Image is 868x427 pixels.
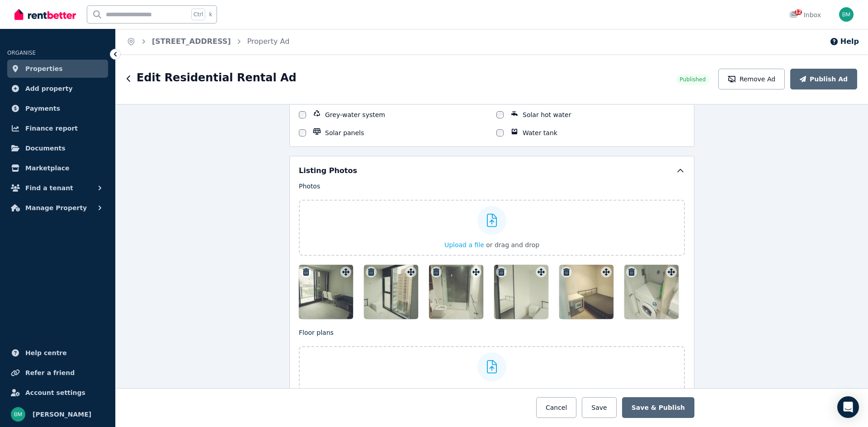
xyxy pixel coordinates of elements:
button: Save & Publish [622,397,694,418]
span: Add property [25,83,73,94]
button: Save [582,397,616,418]
a: Marketplace [7,159,108,177]
button: Upload a file or drag and drop [444,387,539,396]
button: Find a tenant [7,179,108,197]
span: Finance report [25,123,78,134]
button: Publish Ad [790,69,857,89]
span: 12 [795,9,802,15]
span: Payments [25,103,60,114]
img: Brendan Meng [839,7,854,22]
button: Manage Property [7,199,108,217]
span: Refer a friend [25,367,75,378]
span: Help centre [25,347,67,358]
span: [PERSON_NAME] [33,409,91,420]
h1: Edit Residential Rental Ad [137,70,297,85]
div: Inbox [789,10,821,19]
span: Marketplace [25,163,69,174]
button: Help [830,36,859,47]
a: Payments [7,99,108,117]
span: Upload a file [444,241,484,249]
a: [STREET_ADDRESS] [152,37,231,46]
span: Account settings [25,387,85,398]
p: Floor plans [299,328,685,337]
label: Grey-water system [325,110,385,119]
span: Upload a file [444,388,484,395]
label: Water tank [523,128,557,137]
span: or drag and drop [486,241,539,249]
h5: Listing Photos [299,165,357,176]
span: Find a tenant [25,183,73,193]
span: Published [679,76,706,83]
label: Solar hot water [523,110,571,119]
span: Documents [25,143,66,154]
span: Ctrl [191,9,205,20]
img: RentBetter [14,8,76,21]
nav: Breadcrumb [116,29,300,54]
div: Open Intercom Messenger [837,396,859,418]
button: Upload a file or drag and drop [444,240,539,249]
span: k [209,11,212,18]
span: or drag and drop [486,388,539,395]
span: Manage Property [25,202,87,213]
a: Add property [7,80,108,98]
img: Brendan Meng [11,407,25,422]
span: ORGANISE [7,50,36,56]
button: Cancel [536,397,576,418]
a: Refer a friend [7,364,108,382]
span: Properties [25,63,63,74]
a: Property Ad [247,37,290,46]
a: Properties [7,60,108,78]
p: Photos [299,182,685,191]
button: Remove Ad [718,69,785,89]
a: Finance report [7,119,108,137]
a: Account settings [7,384,108,402]
label: Solar panels [325,128,364,137]
a: Help centre [7,344,108,362]
a: Documents [7,139,108,157]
